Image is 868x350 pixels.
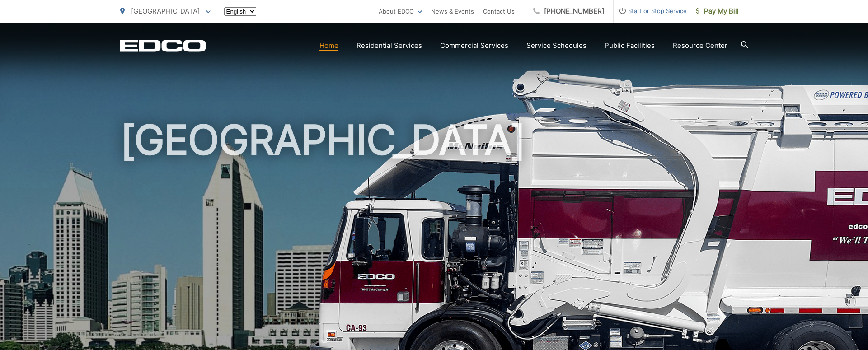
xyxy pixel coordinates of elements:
[526,40,586,51] a: Service Schedules
[120,39,206,52] a: EDCD logo. Return to the homepage.
[696,6,739,17] span: Pay My Bill
[357,40,422,51] a: Residential Services
[483,6,515,17] a: Contact Us
[379,6,422,17] a: About EDCO
[431,6,474,17] a: News & Events
[440,40,508,51] a: Commercial Services
[605,40,655,51] a: Public Facilities
[224,7,256,16] select: Select a language
[319,40,338,51] a: Home
[131,7,200,15] span: [GEOGRAPHIC_DATA]
[673,40,727,51] a: Resource Center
